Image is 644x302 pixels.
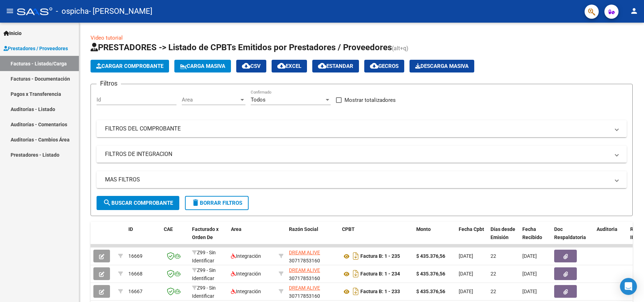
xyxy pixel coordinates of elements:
[318,63,353,69] span: Estandar
[56,4,89,19] span: - ospicha
[236,60,266,72] button: CSV
[91,35,123,41] a: Video tutorial
[182,97,239,103] span: Area
[192,226,219,240] span: Facturado x Orden De
[416,271,445,277] strong: $ 435.376,56
[551,222,594,253] datatable-header-cell: Doc Respaldatoria
[228,222,276,253] datatable-header-cell: Area
[459,226,484,232] span: Fecha Cpbt
[91,42,392,52] span: PRESTADORES -> Listado de CPBTs Emitidos por Prestadores / Proveedores
[630,7,638,15] mat-icon: person
[277,63,301,69] span: EXCEL
[6,7,14,15] mat-icon: menu
[522,271,537,277] span: [DATE]
[277,62,286,70] mat-icon: cloud_download
[522,226,542,240] span: Fecha Recibido
[364,60,404,72] button: Gecros
[97,196,179,210] button: Buscar Comprobante
[488,222,520,253] datatable-header-cell: Días desde Emisión
[105,150,610,158] mat-panel-title: FILTROS DE INTEGRACION
[370,62,378,70] mat-icon: cloud_download
[191,198,200,207] mat-icon: delete
[459,271,473,277] span: [DATE]
[289,284,336,299] div: 30717853160
[416,253,445,259] strong: $ 435.376,56
[360,289,400,295] strong: Factura B: 1 - 233
[344,96,396,104] span: Mostrar totalizadores
[97,171,627,188] mat-expansion-panel-header: MAS FILTROS
[415,63,469,69] span: Descarga Masiva
[351,250,360,262] i: Descargar documento
[360,254,400,259] strong: Factura B: 1 - 235
[97,79,121,88] h3: Filtros
[318,62,326,70] mat-icon: cloud_download
[96,63,163,69] span: Cargar Comprobante
[164,226,173,232] span: CAE
[185,196,249,210] button: Borrar Filtros
[620,278,637,295] div: Open Intercom Messenger
[351,286,360,297] i: Descargar documento
[192,285,216,299] span: Z99 - Sin Identificar
[520,222,551,253] datatable-header-cell: Fecha Recibido
[370,63,399,69] span: Gecros
[97,146,627,163] mat-expansion-panel-header: FILTROS DE INTEGRACION
[351,268,360,279] i: Descargar documento
[161,222,189,253] datatable-header-cell: CAE
[128,271,143,277] span: 16668
[126,222,161,253] datatable-header-cell: ID
[231,289,261,294] span: Integración
[242,63,261,69] span: CSV
[174,60,231,72] button: Carga Masiva
[189,222,228,253] datatable-header-cell: Facturado x Orden De
[522,253,537,259] span: [DATE]
[594,222,627,253] datatable-header-cell: Auditoria
[416,289,445,294] strong: $ 435.376,56
[522,289,537,294] span: [DATE]
[231,271,261,277] span: Integración
[392,45,408,52] span: (alt+q)
[4,29,22,37] span: Inicio
[459,289,473,294] span: [DATE]
[231,253,261,259] span: Integración
[289,249,336,263] div: 30717853160
[413,222,456,253] datatable-header-cell: Monto
[242,62,250,70] mat-icon: cloud_download
[410,60,474,72] app-download-masive: Descarga masiva de comprobantes (adjuntos)
[231,226,242,232] span: Area
[286,222,339,253] datatable-header-cell: Razón Social
[192,267,216,281] span: Z99 - Sin Identificar
[597,226,617,232] span: Auditoria
[491,271,496,277] span: 22
[410,60,474,72] button: Descarga Masiva
[103,198,111,207] mat-icon: search
[128,253,143,259] span: 16669
[360,271,400,277] strong: Factura B: 1 - 234
[128,289,143,294] span: 16667
[105,125,610,133] mat-panel-title: FILTROS DEL COMPROBANTE
[289,250,320,255] span: DREAM ALIVE
[89,4,152,19] span: - [PERSON_NAME]
[251,97,266,103] span: Todos
[91,60,169,72] button: Cargar Comprobante
[342,226,355,232] span: CPBT
[128,226,133,232] span: ID
[103,200,173,206] span: Buscar Comprobante
[416,226,431,232] span: Monto
[105,176,610,184] mat-panel-title: MAS FILTROS
[289,267,320,273] span: DREAM ALIVE
[272,60,307,72] button: EXCEL
[289,226,318,232] span: Razón Social
[192,250,216,263] span: Z99 - Sin Identificar
[180,63,225,69] span: Carga Masiva
[191,200,242,206] span: Borrar Filtros
[456,222,488,253] datatable-header-cell: Fecha Cpbt
[312,60,359,72] button: Estandar
[339,222,413,253] datatable-header-cell: CPBT
[459,253,473,259] span: [DATE]
[289,266,336,281] div: 30717853160
[491,289,496,294] span: 22
[97,120,627,137] mat-expansion-panel-header: FILTROS DEL COMPROBANTE
[491,253,496,259] span: 22
[554,226,586,240] span: Doc Respaldatoria
[289,285,320,291] span: DREAM ALIVE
